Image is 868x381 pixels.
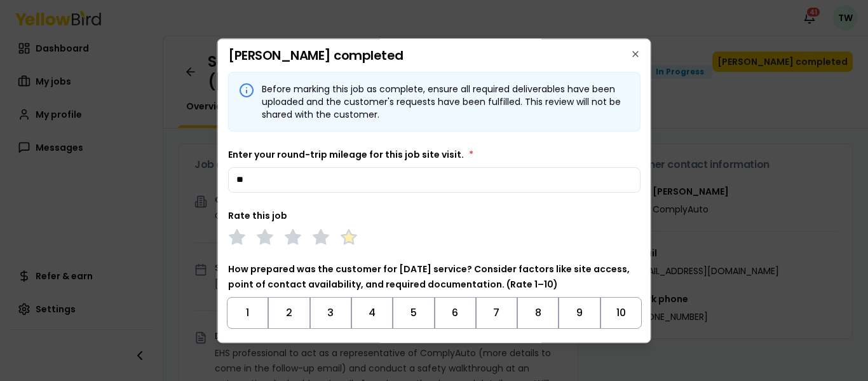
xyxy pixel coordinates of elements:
label: Enter your round-trip mileage for this job site visit. [228,148,473,161]
button: Toggle 5 [393,297,434,329]
button: Toggle 3 [309,297,351,329]
button: Toggle 2 [268,297,309,329]
button: Toggle 9 [559,297,600,329]
div: Before marking this job as complete, ensure all required deliverables have been uploaded and the ... [262,83,630,121]
label: How prepared was the customer for [DATE] service? Consider factors like site access, point of con... [228,263,630,291]
button: Toggle 7 [475,297,517,329]
label: Rate this job [228,209,287,222]
button: Toggle 8 [517,297,559,329]
h2: [PERSON_NAME] completed [228,49,641,62]
button: Toggle 4 [351,297,392,329]
button: Toggle 10 [600,297,641,329]
button: Toggle 1 [227,297,268,329]
button: Toggle 6 [434,297,475,329]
